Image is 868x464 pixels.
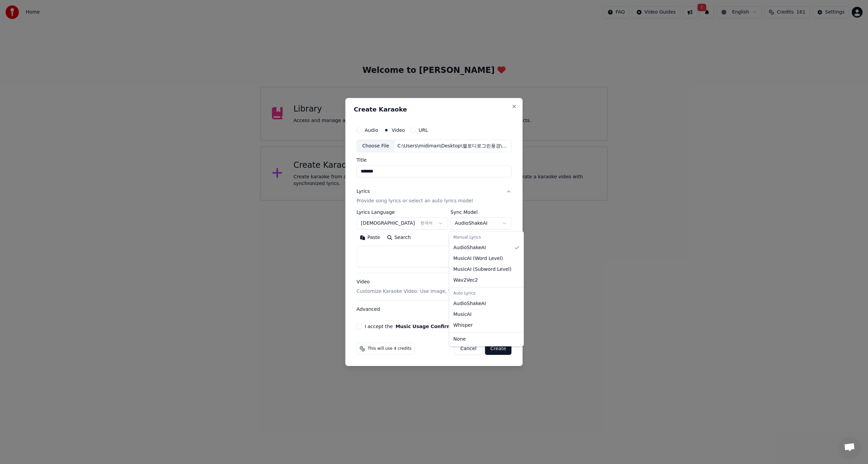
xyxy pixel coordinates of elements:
[453,311,472,318] span: MusicAI
[453,255,503,262] span: MusicAI ( Word Level )
[453,277,478,284] span: Wav2Vec2
[451,289,522,298] div: Auto Lyrics
[453,300,486,307] span: AudioShakeAI
[453,336,466,343] span: None
[451,233,522,242] div: Manual Lyrics
[453,322,473,329] span: Whisper
[453,266,511,273] span: MusicAI ( Subword Level )
[453,244,486,251] span: AudioShakeAI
